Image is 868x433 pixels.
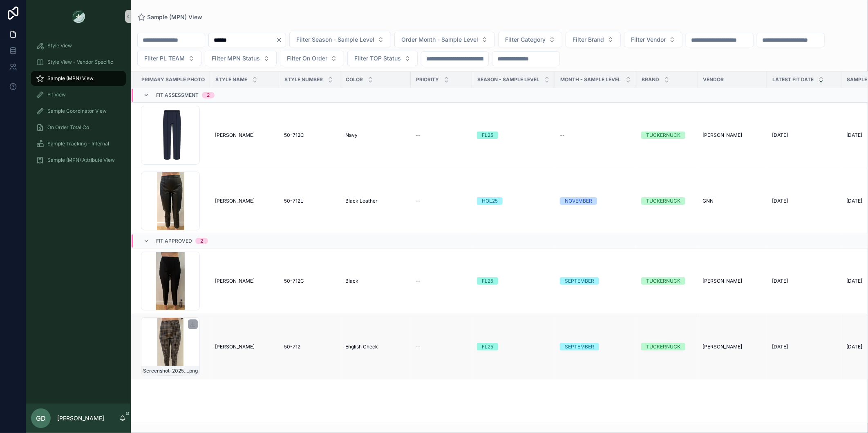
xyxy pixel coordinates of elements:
a: FL25 [477,132,550,139]
div: 2 [200,238,203,244]
span: [DATE] [772,132,788,138]
span: Filter On Order [287,54,327,62]
a: [PERSON_NAME] [215,344,274,350]
span: [PERSON_NAME] [702,344,742,350]
a: -- [560,132,631,138]
span: 50-712 [284,344,300,350]
span: [PERSON_NAME] [215,198,255,204]
span: English Check [345,344,378,350]
button: Clear [276,37,286,43]
span: On Order Total Co [47,124,89,131]
button: Select Button [624,32,682,47]
span: Filter Vendor [631,36,666,44]
span: [PERSON_NAME] [215,278,255,284]
a: [PERSON_NAME] [215,132,274,138]
a: Navy [345,132,406,138]
span: Fit Approved [156,238,192,244]
div: 2 [207,92,210,98]
a: -- [416,344,467,350]
a: 50-712C [284,278,336,284]
span: PRIORITY [416,76,439,83]
span: -- [416,278,421,284]
a: 50-712L [284,198,336,204]
span: GNN [702,198,714,204]
a: [DATE] [772,132,837,138]
button: Select Button [280,51,344,66]
img: App logo [72,10,85,23]
a: SEPTEMBER [560,343,631,350]
span: Screenshot-2025-08-07-161934 [143,368,188,374]
button: Select Button [347,51,418,66]
span: -- [416,344,421,350]
a: GNN [702,198,762,204]
a: TUCKERNUCK [641,277,693,285]
a: [DATE] [772,344,837,350]
span: .png [188,368,198,374]
span: Black [345,278,358,284]
div: TUCKERNUCK [646,343,680,350]
span: Fit View [47,92,66,98]
span: Sample (MPN) Attribute View [47,157,115,163]
a: -- [416,198,467,204]
a: HOL25 [477,197,550,205]
span: Style Number [284,76,323,83]
span: Filter Brand [573,36,604,44]
span: [PERSON_NAME] [702,132,742,138]
span: -- [416,132,421,138]
span: 50-712C [284,278,304,284]
span: 50-712C [284,132,304,138]
span: Color [346,76,363,83]
div: scrollable content [26,33,131,178]
a: On Order Total Co [31,120,126,135]
a: 50-712C [284,132,336,138]
a: English Check [345,344,406,350]
span: [DATE] [772,344,788,350]
div: NOVEMBER [565,197,592,205]
a: Sample (MPN) Attribute View [31,153,126,167]
a: [PERSON_NAME] [702,132,762,138]
div: SEPTEMBER [565,343,594,350]
a: [PERSON_NAME] [702,344,762,350]
div: FL25 [482,277,493,285]
a: [PERSON_NAME] [215,198,274,204]
span: 50-712L [284,198,303,204]
span: [PERSON_NAME] [702,278,742,284]
span: Sample (MPN) View [47,75,94,82]
a: Black Leather [345,198,406,204]
a: [PERSON_NAME] [215,278,274,284]
button: Select Button [394,32,495,47]
a: Style View - Vendor Specific [31,55,126,69]
span: Style Name [215,76,247,83]
a: Screenshot-2025-08-07-161934.png [141,317,205,376]
button: Select Button [205,51,277,66]
a: Style View [31,38,126,53]
button: Select Button [289,32,391,47]
a: FL25 [477,343,550,350]
a: -- [416,278,467,284]
a: TUCKERNUCK [641,343,693,350]
a: -- [416,132,467,138]
span: -- [560,132,565,138]
span: Season - Sample Level [477,76,539,83]
span: [PERSON_NAME] [215,344,255,350]
span: GD [36,413,46,423]
div: FL25 [482,343,493,350]
span: [DATE] [772,278,788,284]
a: [PERSON_NAME] [702,278,762,284]
span: Vendor [703,76,724,83]
a: Black [345,278,406,284]
a: TUCKERNUCK [641,132,693,139]
span: Brand [642,76,659,83]
a: TUCKERNUCK [641,197,693,205]
span: Style View [47,42,72,49]
p: [PERSON_NAME] [57,414,104,422]
div: TUCKERNUCK [646,132,680,139]
a: Sample (MPN) View [137,13,202,21]
span: Filter MPN Status [212,54,260,62]
span: Navy [345,132,358,138]
span: MONTH - SAMPLE LEVEL [560,76,621,83]
a: FL25 [477,277,550,285]
a: Sample (MPN) View [31,71,126,86]
a: Sample Tracking - Internal [31,136,126,151]
button: Select Button [137,51,201,66]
